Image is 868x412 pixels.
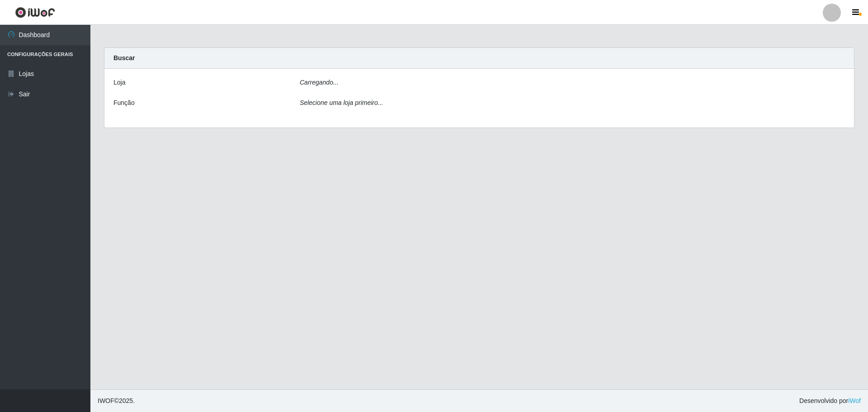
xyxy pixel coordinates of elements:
[848,397,861,404] a: iWof
[113,78,125,87] label: Loja
[98,397,114,404] span: IWOF
[15,7,55,18] img: CoreUI Logo
[113,54,135,62] strong: Buscar
[98,396,135,406] span: © 2025 .
[300,99,383,106] i: Selecione uma loja primeiro...
[300,79,339,86] i: Carregando...
[799,396,861,406] span: Desenvolvido por
[113,98,135,108] label: Função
